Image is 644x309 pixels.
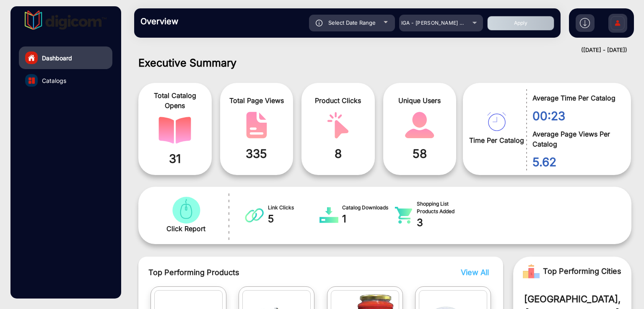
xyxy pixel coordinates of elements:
img: home [28,54,35,62]
span: Average Time Per Catalog [532,93,618,103]
img: catalog [322,112,354,139]
img: catalog [158,117,191,144]
span: Product Clicks [308,95,369,106]
img: catalog [29,77,35,84]
span: Select Date Range [328,19,376,26]
img: vmg-logo [25,10,107,30]
span: 31 [145,150,205,167]
span: Unique Users [390,95,450,106]
span: Click Report [166,224,205,234]
span: 1 [342,211,394,227]
img: catalog [245,207,264,224]
a: Catalogs [19,69,112,92]
span: 58 [390,145,450,162]
a: Dashboard [19,46,112,69]
img: Rank image [523,263,540,280]
span: Top Performing Products [148,267,410,278]
img: Sign%20Up.svg [609,10,626,39]
span: 00:23 [532,107,618,125]
span: Total Page Views [226,95,287,106]
img: catalog [394,207,413,224]
span: View All [461,268,489,277]
img: catalog [403,112,436,139]
span: Total Catalog Opens [145,90,205,111]
div: ([DATE] - [DATE]) [126,46,627,54]
span: Dashboard [42,54,72,62]
span: 3 [417,215,469,230]
span: Catalog Downloads [342,204,394,211]
img: catalog [487,112,506,131]
span: 5.62 [532,153,618,171]
span: IGA - [PERSON_NAME] Market Fresh [401,20,493,26]
span: 335 [226,145,287,162]
h3: Overview [140,16,258,26]
span: 5 [268,211,320,227]
span: Average Page Views Per Catalog [532,129,618,149]
button: Apply [487,16,554,31]
img: catalog [240,112,273,139]
img: catalog [170,197,203,224]
span: 8 [308,145,369,162]
button: View All [459,267,487,278]
img: h2download.svg [580,18,590,28]
h1: Executive Summary [138,57,631,69]
img: catalog [319,207,338,224]
span: Shopping List Products Added [417,200,469,215]
span: Catalogs [42,76,66,85]
img: icon [316,20,323,26]
span: Top Performing Cities [543,263,621,280]
span: Link Clicks [268,204,320,211]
